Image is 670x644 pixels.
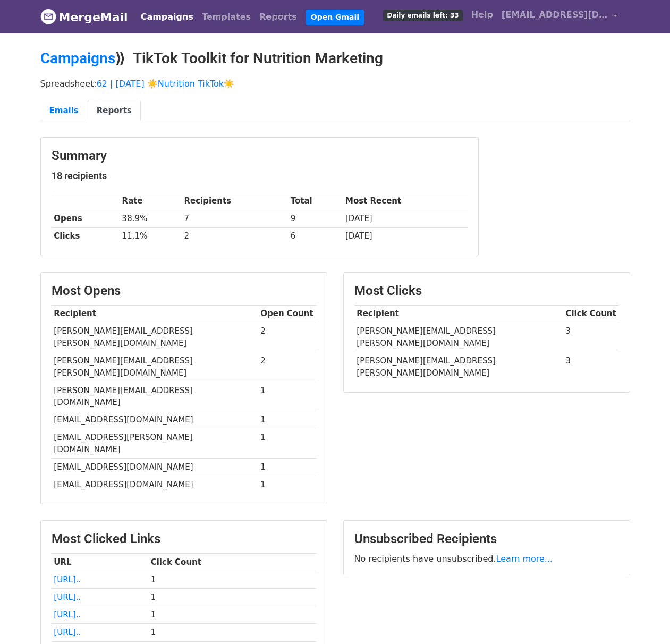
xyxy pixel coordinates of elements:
[563,323,619,352] td: 3
[120,210,182,227] td: 38.9%
[198,6,255,28] a: Templates
[354,553,619,564] p: No recipients have unsubscribed.
[40,100,88,122] a: Emails
[383,10,462,21] span: Daily emails left: 33
[52,382,258,411] td: [PERSON_NAME][EMAIL_ADDRESS][DOMAIN_NAME]
[258,382,316,411] td: 1
[617,593,670,644] iframe: Chat Widget
[354,531,619,547] h3: Unsubscribed Recipients
[496,554,553,564] a: Learn more...
[255,6,301,28] a: Reports
[52,323,258,352] td: [PERSON_NAME][EMAIL_ADDRESS][PERSON_NAME][DOMAIN_NAME]
[148,624,316,641] td: 1
[52,476,258,494] td: [EMAIL_ADDRESS][DOMAIN_NAME]
[288,227,343,245] td: 6
[288,192,343,210] th: Total
[258,323,316,352] td: 2
[343,210,467,227] td: [DATE]
[379,4,467,26] a: Daily emails left: 33
[54,628,81,637] a: [URL]..
[306,10,364,25] a: Open Gmail
[563,305,619,323] th: Click Count
[40,78,630,89] p: Spreadsheet:
[563,352,619,382] td: 3
[354,352,563,382] td: [PERSON_NAME][EMAIL_ADDRESS][PERSON_NAME][DOMAIN_NAME]
[52,554,148,571] th: URL
[52,227,120,245] th: Clicks
[258,429,316,459] td: 1
[88,100,141,122] a: Reports
[137,6,198,28] a: Campaigns
[52,352,258,382] td: [PERSON_NAME][EMAIL_ADDRESS][PERSON_NAME][DOMAIN_NAME]
[467,4,497,26] a: Help
[54,610,81,620] a: [URL]..
[120,227,182,245] td: 11.1%
[258,459,316,476] td: 1
[54,592,81,602] a: [URL]..
[343,227,467,245] td: [DATE]
[52,459,258,476] td: [EMAIL_ADDRESS][DOMAIN_NAME]
[258,305,316,323] th: Open Count
[148,589,316,606] td: 1
[52,411,258,429] td: [EMAIL_ADDRESS][DOMAIN_NAME]
[52,148,468,164] h3: Summary
[40,49,630,67] h2: ⟫ TikTok Toolkit for Nutrition Marketing
[258,411,316,429] td: 1
[40,49,115,67] a: Campaigns
[148,571,316,589] td: 1
[354,283,619,299] h3: Most Clicks
[354,323,563,352] td: [PERSON_NAME][EMAIL_ADDRESS][PERSON_NAME][DOMAIN_NAME]
[182,210,288,227] td: 7
[343,192,467,210] th: Most Recent
[354,305,563,323] th: Recipient
[52,531,316,547] h3: Most Clicked Links
[182,192,288,210] th: Recipients
[182,227,288,245] td: 2
[502,9,608,21] span: [EMAIL_ADDRESS][DOMAIN_NAME]
[497,4,622,29] a: [EMAIL_ADDRESS][DOMAIN_NAME]
[288,210,343,227] td: 9
[52,429,258,459] td: [EMAIL_ADDRESS][PERSON_NAME][DOMAIN_NAME]
[120,192,182,210] th: Rate
[40,6,128,28] a: MergeMail
[258,352,316,382] td: 2
[40,9,56,24] img: MergeMail logo
[52,170,468,182] h5: 18 recipients
[52,305,258,323] th: Recipient
[258,476,316,494] td: 1
[148,554,316,571] th: Click Count
[148,606,316,624] td: 1
[52,283,316,299] h3: Most Opens
[97,79,234,89] a: 62 | [DATE] ☀️Nutrition TikTok☀️
[52,210,120,227] th: Opens
[54,575,81,584] a: [URL]..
